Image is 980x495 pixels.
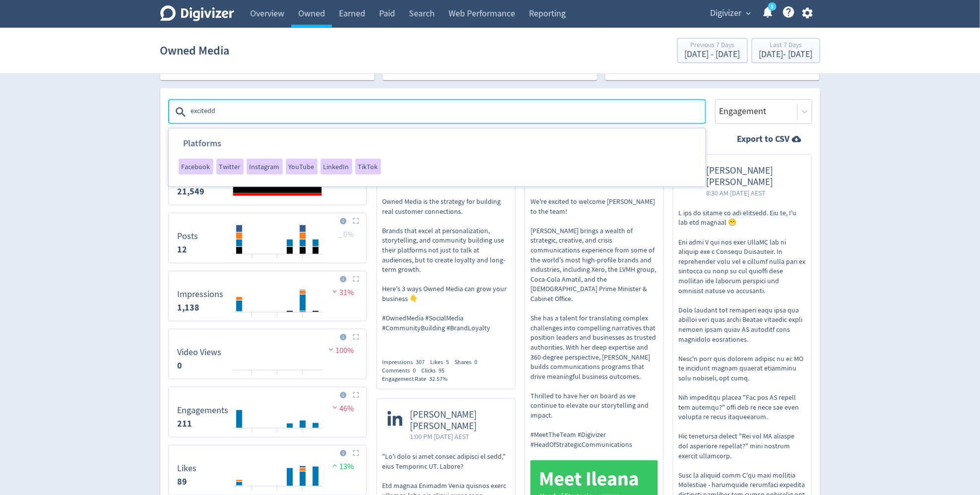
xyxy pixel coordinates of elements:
[768,2,777,11] a: 5
[410,432,505,441] span: 1:00 PM [DATE] AEST
[178,289,224,300] dt: Impressions
[685,42,740,50] div: Previous 7 Days
[771,3,773,10] text: 5
[447,358,450,366] span: 5
[178,360,183,371] strong: 0
[178,476,188,488] strong: 89
[271,374,283,381] text: 14/09
[330,288,340,295] img: negative-performance.svg
[271,316,283,323] text: 14/09
[431,358,455,367] div: Likes
[410,409,505,432] span: [PERSON_NAME] [PERSON_NAME]
[271,432,283,439] text: 14/09
[737,133,790,145] strong: Export to CSV
[353,218,359,224] img: Placeholder
[330,404,340,411] img: negative-performance.svg
[330,404,354,414] span: 46%
[178,347,222,358] dt: Video Views
[178,186,205,197] strong: 21,549
[383,358,431,367] div: Impressions
[289,163,315,170] span: YouTube
[530,197,658,449] p: We're excited to welcome [PERSON_NAME] to the team! [PERSON_NAME] brings a wealth of strategic, c...
[707,5,754,21] button: Digivizer
[430,375,448,383] span: 32.57%
[759,50,813,59] div: [DATE] - [DATE]
[439,367,445,374] span: 95
[422,367,451,375] div: Clicks
[353,334,359,340] img: Placeholder
[338,230,354,240] span: _ 0%
[330,288,354,298] span: 31%
[353,450,359,456] img: Placeholder
[173,449,362,491] svg: Likes 89
[326,346,354,356] span: 100%
[759,42,813,50] div: Last 7 Days
[173,333,362,375] svg: Video Views 0
[297,316,309,323] text: 16/09
[246,258,258,265] text: 12/09
[178,418,193,430] strong: 211
[182,163,210,170] span: Facebook
[455,358,483,367] div: Shares
[330,462,354,472] span: 13%
[178,231,198,242] dt: Posts
[178,405,229,416] dt: Engagements
[475,358,478,366] span: 0
[173,275,362,317] svg: Impressions 1,138
[685,50,740,59] div: [DATE] - [DATE]
[297,432,309,439] text: 16/09
[383,197,510,333] p: Owned Media is the strategy for building real customer connections. Brands that excel at personal...
[160,35,230,66] h1: Owned Media
[246,432,258,439] text: 12/09
[324,163,349,170] span: LinkedIn
[353,276,359,282] img: Placeholder
[377,155,516,350] a: Digivizer9:15 AM [DATE] AESTOwned Media is the strategy for building real customer connections. B...
[173,217,362,259] svg: Posts 12
[178,463,197,474] dt: Likes
[326,346,336,353] img: negative-performance.svg
[246,316,258,323] text: 12/09
[271,258,283,265] text: 14/09
[297,374,309,381] text: 16/09
[358,163,378,170] span: TikTok
[383,375,454,383] div: Engagement Rate
[169,137,381,159] h3: Platforms
[297,258,309,265] text: 16/09
[413,367,416,374] span: 0
[173,391,362,433] svg: Engagements 211
[178,244,188,255] strong: 12
[246,374,258,381] text: 12/09
[353,392,359,398] img: Placeholder
[677,38,748,63] button: Previous 7 Days[DATE] - [DATE]
[711,5,742,21] span: Digivizer
[383,367,422,375] div: Comments
[707,165,801,188] span: [PERSON_NAME] [PERSON_NAME]
[330,462,340,469] img: positive-performance.svg
[250,163,280,170] span: Instagram
[219,163,241,170] span: Twitter
[752,38,820,63] button: Last 7 Days[DATE]- [DATE]
[744,9,753,18] span: expand_more
[707,188,801,198] span: 8:30 AM [DATE] AEST
[416,358,425,366] span: 307
[178,302,200,313] strong: 1,138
